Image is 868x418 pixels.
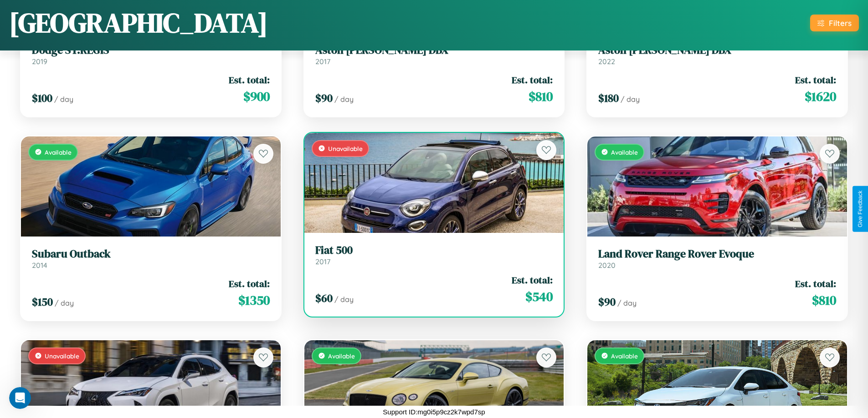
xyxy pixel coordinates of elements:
[315,57,330,66] span: 2017
[9,4,268,41] h1: [GEOGRAPHIC_DATA]
[512,273,553,287] span: Est. total:
[328,352,355,360] span: Available
[55,298,74,307] span: / day
[45,148,72,156] span: Available
[315,44,553,57] h3: Aston [PERSON_NAME] DBX
[857,191,863,227] div: Give Feedback
[617,298,637,307] span: / day
[334,295,354,304] span: / day
[598,57,615,66] span: 2022
[795,73,836,86] span: Est. total:
[512,73,553,86] span: Est. total:
[32,247,270,270] a: Subaru Outback2014
[328,145,363,152] span: Unavailable
[598,247,836,270] a: Land Rover Range Rover Evoque2020
[529,87,553,106] span: $ 810
[315,244,553,266] a: Fiat 5002017
[598,247,836,261] h3: Land Rover Range Rover Evoque
[32,247,270,261] h3: Subaru Outback
[621,95,640,104] span: / day
[315,257,330,266] span: 2017
[315,44,553,66] a: Aston [PERSON_NAME] DBX2017
[229,277,270,290] span: Est. total:
[45,352,79,360] span: Unavailable
[32,44,270,66] a: Dodge ST.REGIS2019
[805,87,836,106] span: $ 1620
[315,291,333,306] span: $ 60
[795,277,836,290] span: Est. total:
[32,44,270,57] h3: Dodge ST.REGIS
[32,91,52,106] span: $ 100
[829,18,852,28] div: Filters
[810,15,859,31] button: Filters
[334,95,354,104] span: / day
[315,244,553,257] h3: Fiat 500
[9,387,31,409] iframe: Intercom live chat
[598,294,616,309] span: $ 90
[32,57,47,66] span: 2019
[525,287,553,306] span: $ 540
[229,73,270,86] span: Est. total:
[315,91,333,106] span: $ 90
[32,294,53,309] span: $ 150
[54,95,73,104] span: / day
[243,87,270,106] span: $ 900
[598,44,836,57] h3: Aston [PERSON_NAME] DBX
[383,406,485,418] p: Support ID: mg0i5p9cz2k7wpd7sp
[598,261,616,270] span: 2020
[598,44,836,66] a: Aston [PERSON_NAME] DBX2022
[611,148,638,156] span: Available
[238,291,270,309] span: $ 1350
[812,291,836,309] span: $ 810
[611,352,638,360] span: Available
[32,261,47,270] span: 2014
[598,91,619,106] span: $ 180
